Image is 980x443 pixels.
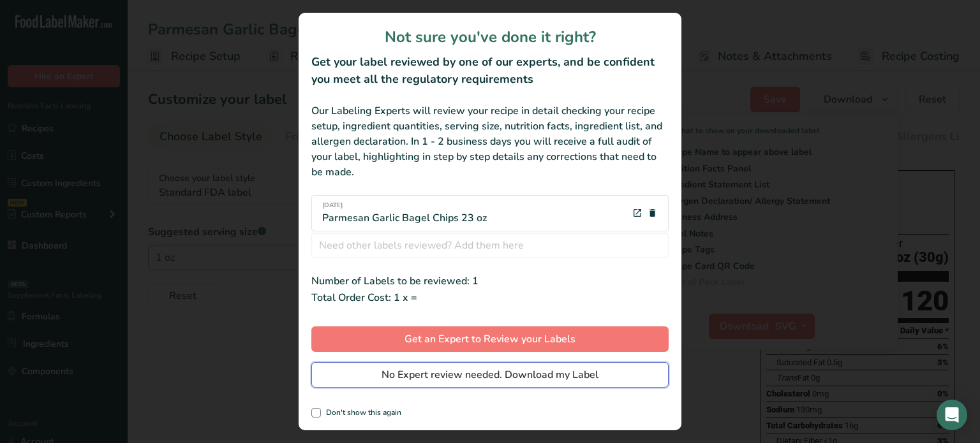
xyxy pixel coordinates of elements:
div: Number of Labels to be reviewed: 1 [311,273,669,289]
h2: Get your label reviewed by one of our experts, and be confident you meet all the regulatory requi... [311,54,669,88]
button: Get an Expert to Review your Labels [311,326,669,352]
h1: Not sure you've done it right? [311,25,669,48]
div: Open Intercom Messenger [937,400,967,430]
span: Get an Expert to Review your Labels [405,331,575,347]
span: No Expert review needed. Download my Label [382,367,598,382]
div: Parmesan Garlic Bagel Chips 23 oz [322,201,487,226]
span: Don't show this again [321,408,401,418]
div: Total Order Cost: 1 x = [311,289,669,306]
div: Our Labeling Experts will review your recipe in detail checking your recipe setup, ingredient qua... [311,103,669,180]
input: Need other labels reviewed? Add them here [311,233,669,258]
button: No Expert review needed. Download my Label [311,362,669,388]
span: [DATE] [322,201,487,210]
